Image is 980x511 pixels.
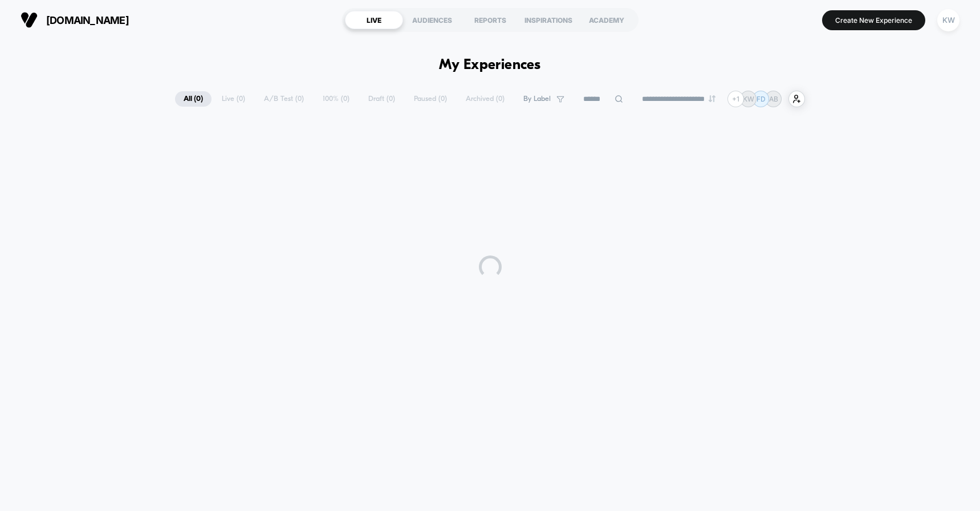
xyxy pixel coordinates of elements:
span: [DOMAIN_NAME] [46,14,129,26]
p: KW [743,95,754,103]
p: FD [757,95,766,103]
img: Visually logo [21,11,38,29]
span: All ( 0 ) [175,91,212,107]
h1: My Experiences [439,57,541,74]
div: LIVE [345,11,403,29]
button: KW [934,9,963,32]
div: INSPIRATIONS [519,11,578,29]
button: [DOMAIN_NAME] [17,11,132,29]
div: AUDIENCES [403,11,461,29]
button: Create New Experience [822,10,925,30]
div: REPORTS [461,11,519,29]
div: KW [937,9,959,31]
img: end [709,95,715,102]
p: AB [769,95,778,103]
div: + 1 [727,91,744,107]
span: By Label [523,95,551,103]
div: ACADEMY [578,11,636,29]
